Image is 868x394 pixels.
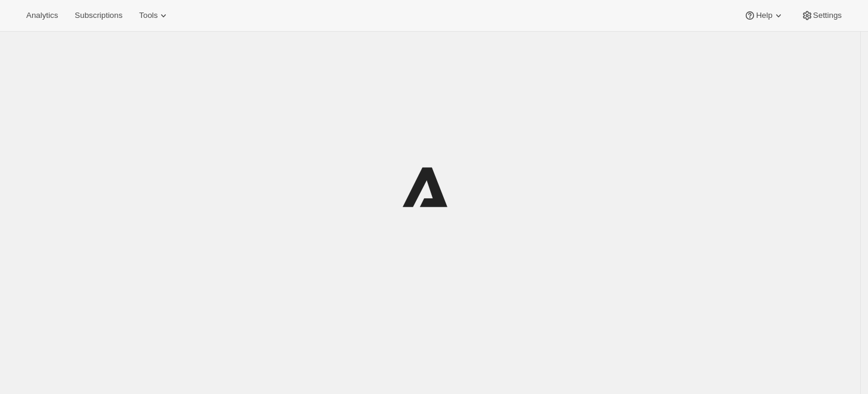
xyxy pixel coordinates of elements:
[737,7,791,24] button: Help
[26,11,58,20] span: Analytics
[794,7,849,24] button: Settings
[756,11,772,20] span: Help
[67,7,129,24] button: Subscriptions
[19,7,65,24] button: Analytics
[75,11,122,20] span: Subscriptions
[132,7,177,24] button: Tools
[813,11,842,20] span: Settings
[139,11,157,20] span: Tools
